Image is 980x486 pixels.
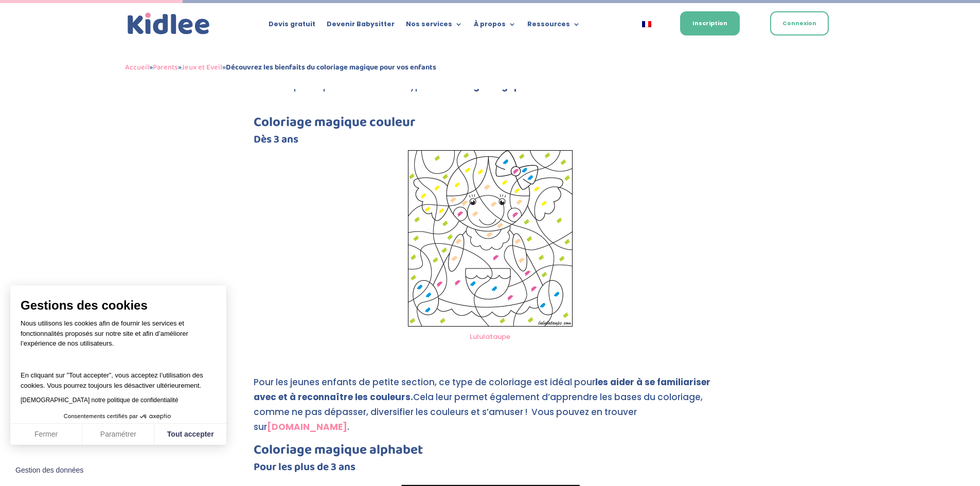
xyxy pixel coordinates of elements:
[82,424,154,445] button: Paramétrer
[125,10,212,38] img: logo_kidlee_bleu
[642,21,651,27] img: Français
[269,21,315,32] a: Devis gratuit
[21,361,216,391] p: En cliquant sur ”Tout accepter”, vous acceptez l’utilisation des cookies. Vous pourrez toujours l...
[226,61,436,74] strong: Découvrez les bienfaits du coloriage magique pour vos enfants
[527,21,580,32] a: Ressources
[125,61,436,74] span: » » »
[770,11,829,35] a: Connexion
[21,397,178,404] a: [DEMOGRAPHIC_DATA] notre politique de confidentialité
[10,424,82,445] button: Fermer
[254,102,727,134] h3: Coloriage magique couleur
[21,318,216,355] p: Nous utilisons les cookies afin de fournir les services et fonctionnalités proposés sur notre sit...
[406,21,462,32] a: Nos services
[59,410,178,423] button: Consentements certifiés par
[21,298,216,313] span: Gestions des cookies
[680,11,740,35] a: Inscription
[408,150,573,327] img: Coloriage magique couleur
[254,360,727,443] p: Pour les jeunes enfants de petite section, ce type de coloriage est idéal pour Cela leur permet é...
[254,376,710,403] strong: les aider à se familiariser avec et à reconnaître les couleurs.
[154,424,226,445] button: Tout accepter
[9,460,90,481] button: Fermer le widget sans consentement
[474,21,516,32] a: À propos
[254,65,698,92] strong: respecter un code couleur
[327,21,395,32] a: Devenir Babysitter
[470,332,510,341] a: Lululataupe
[267,421,347,433] a: [DOMAIN_NAME]
[125,61,149,74] a: Accueil
[254,134,727,150] h4: Dès 3 ans
[182,61,222,74] a: Jeux et Eveil
[15,466,83,475] span: Gestion des données
[125,10,212,38] a: Kidlee Logo
[254,443,727,462] h3: Coloriage magique alphabet
[64,413,138,419] span: Consentements certifiés par
[254,462,727,478] h4: Pour les plus de 3 ans
[140,401,171,432] svg: Axeptio
[441,80,530,92] strong: coloriage magique.
[153,61,178,74] a: Parents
